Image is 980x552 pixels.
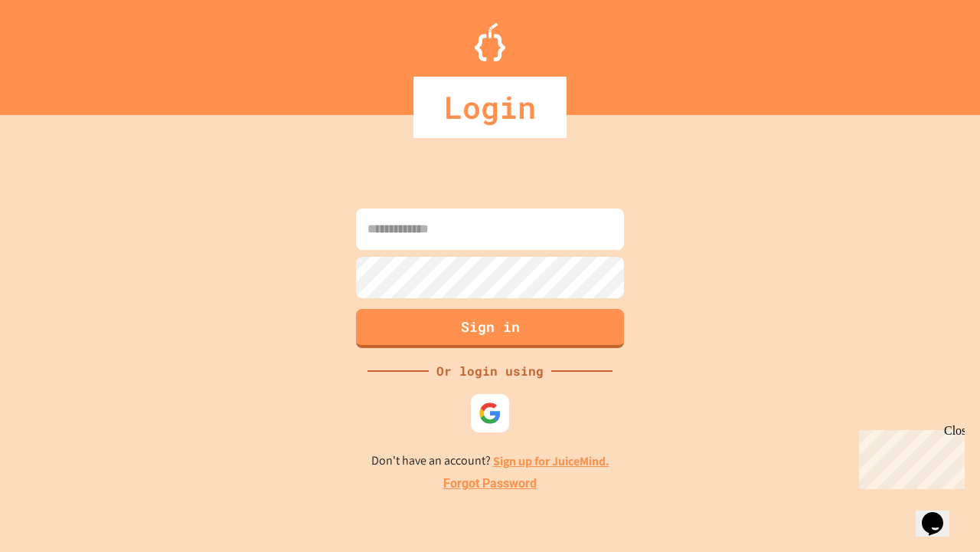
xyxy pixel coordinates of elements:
div: Login [413,77,567,138]
div: Or login using [429,362,551,380]
img: google-icon.svg [479,402,501,425]
p: Don't have an account? [371,452,609,471]
div: Chat with us now!Close [6,6,106,97]
iframe: chat widget [853,424,965,489]
a: Forgot Password [443,475,537,493]
iframe: chat widget [916,491,965,537]
a: Sign up for JuiceMind. [493,453,609,469]
img: Logo.svg [475,23,505,61]
button: Sign in [356,309,624,348]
